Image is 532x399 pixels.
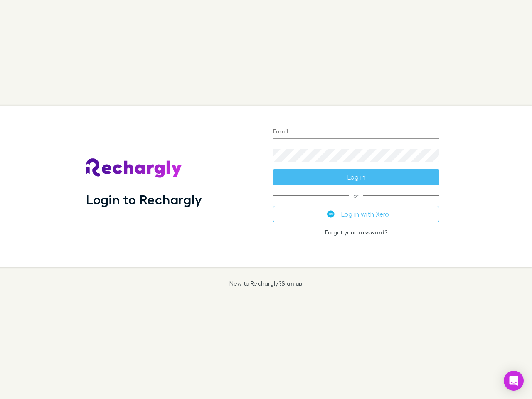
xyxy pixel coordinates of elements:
button: Log in with Xero [273,206,439,222]
img: Rechargly's Logo [86,158,182,178]
button: Log in [273,169,439,185]
p: Forgot your ? [273,229,439,236]
div: Open Intercom Messenger [504,371,524,391]
a: password [356,229,384,236]
a: Sign up [281,280,303,287]
img: Xero's logo [327,210,335,218]
p: New to Rechargly? [229,280,303,287]
h1: Login to Rechargly [86,192,202,207]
